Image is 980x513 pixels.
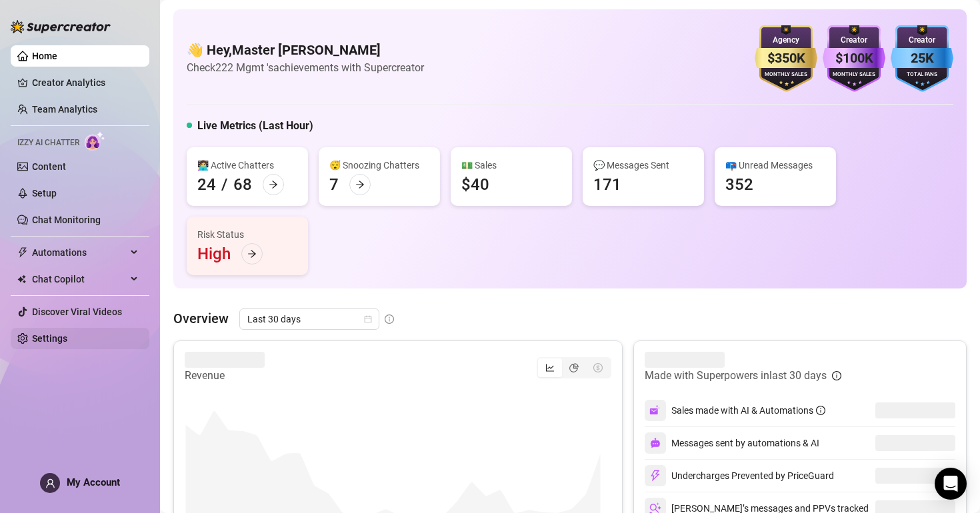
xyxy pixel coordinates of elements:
[32,72,139,93] a: Creator Analytics
[247,309,371,329] span: Last 30 days
[891,48,953,69] div: 25K
[187,59,424,76] article: Check 222 Mgmt 's achievements with Supercreator
[593,363,603,372] span: dollar-circle
[823,48,885,69] div: $100K
[32,104,97,115] a: Team Analytics
[247,249,257,258] span: arrow-right
[173,308,229,328] article: Overview
[32,51,57,61] a: Home
[645,432,819,454] div: Messages sent by automations & AI
[725,174,753,195] div: 352
[461,174,489,195] div: $40
[32,161,66,172] a: Content
[537,357,611,378] div: segmented control
[32,268,127,290] span: Chat Copilot
[185,368,265,384] article: Revenue
[17,274,26,284] img: Chat Copilot
[650,438,661,448] img: svg%3e
[755,34,817,47] div: Agency
[649,404,661,416] img: svg%3e
[17,247,28,258] span: thunderbolt
[385,314,394,324] span: info-circle
[45,478,55,488] span: user
[32,215,101,225] a: Chat Monitoring
[755,25,817,92] img: gold-badge-CigiZidd.svg
[11,20,111,33] img: logo-BBDzfeDw.svg
[823,25,885,92] img: purple-badge-B9DA21FR.svg
[645,368,827,384] article: Made with Superpowers in last 30 days
[823,71,885,79] div: Monthly Sales
[197,158,297,173] div: 👩‍💻 Active Chatters
[823,34,885,47] div: Creator
[17,137,79,149] span: Izzy AI Chatter
[32,188,57,199] a: Setup
[329,174,339,195] div: 7
[67,476,120,488] span: My Account
[32,242,127,263] span: Automations
[816,406,825,415] span: info-circle
[461,158,561,173] div: 💵 Sales
[187,41,424,59] h4: 👋 Hey, Master [PERSON_NAME]
[725,158,825,173] div: 📪 Unread Messages
[32,306,122,317] a: Discover Viral Videos
[593,174,621,195] div: 171
[935,468,967,500] div: Open Intercom Messenger
[891,71,953,79] div: Total Fans
[269,180,278,189] span: arrow-right
[593,158,693,173] div: 💬 Messages Sent
[85,131,105,151] img: AI Chatter
[233,174,252,195] div: 68
[755,48,817,69] div: $350K
[671,403,825,418] div: Sales made with AI & Automations
[197,118,313,134] h5: Live Metrics (Last Hour)
[545,363,555,372] span: line-chart
[649,470,661,482] img: svg%3e
[197,174,216,195] div: 24
[832,371,841,380] span: info-circle
[891,25,953,92] img: blue-badge-DgoSNQY1.svg
[569,363,579,372] span: pie-chart
[32,333,67,344] a: Settings
[329,158,429,173] div: 😴 Snoozing Chatters
[197,227,297,242] div: Risk Status
[355,180,365,189] span: arrow-right
[364,315,372,323] span: calendar
[891,34,953,47] div: Creator
[645,465,834,486] div: Undercharges Prevented by PriceGuard
[755,71,817,79] div: Monthly Sales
